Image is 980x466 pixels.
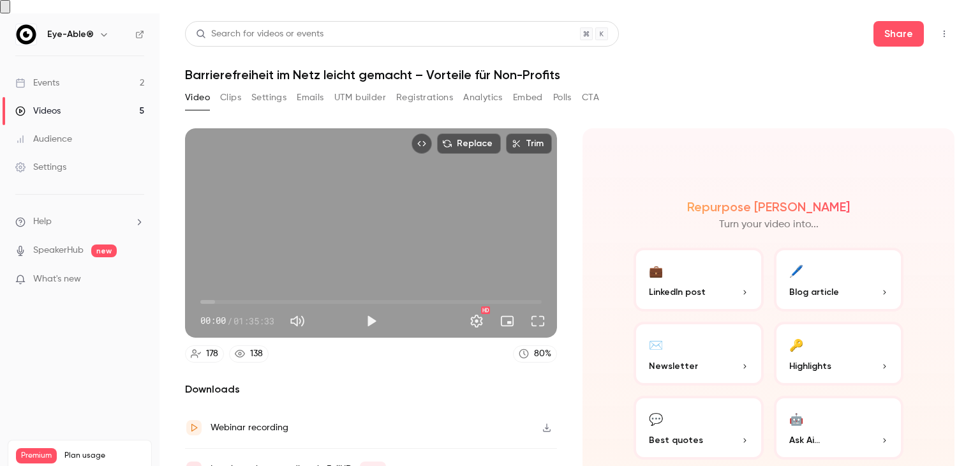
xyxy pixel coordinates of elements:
[185,345,224,363] a: 178
[200,314,226,327] span: 00:00
[200,314,274,327] div: 00:00
[297,87,323,108] button: Emails
[649,334,663,354] div: ✉️
[789,409,803,428] div: 🤖
[649,285,706,299] span: LinkedIn post
[513,345,557,363] a: 80%
[185,382,557,397] h2: Downloads
[649,409,663,428] div: 💬
[873,21,924,47] button: Share
[227,314,232,327] span: /
[649,433,703,447] span: Best quotes
[234,314,274,327] span: 01:35:33
[774,322,904,386] button: 🔑Highlights
[211,420,288,435] div: Webinar recording
[206,347,218,361] div: 178
[481,306,490,314] div: HD
[185,87,210,108] button: Video
[185,67,954,82] h1: Barrierefreiheit im Netz leicht gemacht – Vorteile für Non-Profits
[16,24,36,45] img: Eye-Able®
[789,285,839,299] span: Blog article
[437,133,501,154] button: Replace
[534,347,551,361] div: 80 %
[774,248,904,312] button: 🖊️Blog article
[463,87,503,108] button: Analytics
[285,308,310,334] button: Mute
[16,448,57,463] span: Premium
[250,347,263,361] div: 138
[687,199,850,214] h2: Repurpose [PERSON_NAME]
[229,345,269,363] a: 138
[582,87,599,108] button: CTA
[15,215,144,229] li: help-dropdown-opener
[774,396,904,460] button: 🤖Ask Ai...
[33,244,84,257] a: SpeakerHub
[789,334,803,354] div: 🔑
[33,215,52,229] span: Help
[789,260,803,280] div: 🖊️
[334,87,386,108] button: UTM builder
[634,322,764,386] button: ✉️Newsletter
[251,87,286,108] button: Settings
[789,433,820,447] span: Ask Ai...
[396,87,453,108] button: Registrations
[196,27,323,41] div: Search for videos or events
[47,28,94,41] h6: Eye-Able®
[506,133,552,154] button: Trim
[91,244,117,257] span: new
[649,359,698,373] span: Newsletter
[634,396,764,460] button: 💬Best quotes
[513,87,543,108] button: Embed
[15,77,59,89] div: Events
[33,273,81,286] span: What's new
[464,308,489,334] button: Settings
[553,87,572,108] button: Polls
[719,217,819,232] p: Turn your video into...
[934,24,954,44] button: Top Bar Actions
[494,308,520,334] button: Turn on miniplayer
[15,133,72,146] div: Audience
[412,133,432,154] button: Embed video
[789,359,831,373] span: Highlights
[15,105,61,117] div: Videos
[64,451,144,461] span: Plan usage
[359,308,384,334] button: Play
[220,87,241,108] button: Clips
[525,308,551,334] button: Full screen
[129,274,144,285] iframe: Noticeable Trigger
[634,248,764,312] button: 💼LinkedIn post
[15,161,66,174] div: Settings
[649,260,663,280] div: 💼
